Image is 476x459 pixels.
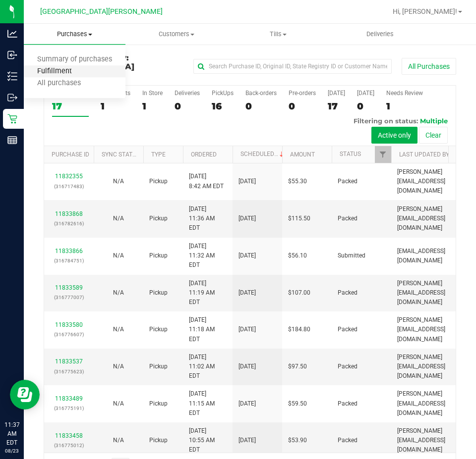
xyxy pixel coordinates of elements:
span: Summary of purchases [24,55,125,64]
div: [DATE] [328,90,345,97]
a: Customers [125,24,227,45]
div: PickUps [212,90,234,97]
span: [DATE] 11:15 AM EDT [189,389,227,418]
span: Submitted [338,251,365,260]
span: Not Applicable [113,400,124,407]
span: Customers [126,30,227,39]
a: Amount [290,151,315,158]
span: Fulfillment [24,67,85,76]
div: Pre-orders [289,90,316,97]
button: N/A [113,214,124,223]
a: Ordered [191,151,217,158]
span: [DATE] [238,325,256,334]
button: N/A [113,362,124,371]
p: (316717483) [50,182,88,191]
span: [DATE] 8:42 AM EDT [189,172,224,191]
span: $56.10 [288,251,307,260]
span: Multiple [420,117,448,125]
span: Pickup [149,325,168,334]
button: Clear [419,127,448,144]
span: [GEOGRAPHIC_DATA][PERSON_NAME] [40,7,163,16]
span: $184.80 [288,325,310,334]
span: [DATE] [238,214,256,223]
p: (316776607) [50,330,88,339]
a: 11833589 [55,284,83,291]
span: Pickup [149,288,168,298]
span: Not Applicable [113,289,124,296]
a: 11833489 [55,395,83,402]
span: Packed [338,436,357,445]
span: Not Applicable [113,326,124,333]
inline-svg: Inventory [7,71,17,81]
span: Not Applicable [113,437,124,444]
span: Pickup [149,177,168,186]
inline-svg: Reports [7,135,17,145]
a: Tills [227,24,329,45]
span: [DATE] [238,362,256,371]
p: (316775623) [50,367,88,376]
div: 0 [245,101,277,112]
a: 11833580 [55,321,83,328]
p: (316782616) [50,219,88,228]
div: 0 [175,101,200,112]
span: Tills [228,30,328,39]
a: 11833458 [55,432,83,439]
div: 16 [212,101,234,112]
button: Active only [371,127,417,144]
inline-svg: Retail [7,114,17,124]
span: [DATE] 11:19 AM EDT [189,279,227,307]
div: 0 [357,101,374,112]
a: Status [340,151,361,157]
button: N/A [113,288,124,298]
a: 11833537 [55,358,83,365]
div: In Store [142,90,163,97]
span: [DATE] 11:02 AM EDT [189,353,227,381]
span: Not Applicable [113,363,124,370]
div: 17 [328,101,345,112]
span: Packed [338,288,357,298]
button: N/A [113,399,124,408]
button: N/A [113,177,124,186]
span: $107.00 [288,288,310,298]
span: Pickup [149,214,168,223]
a: Type [151,151,166,158]
span: Not Applicable [113,215,124,222]
span: [DATE] [238,436,256,445]
span: $59.50 [288,399,307,408]
span: Pickup [149,362,168,371]
a: Filter [375,146,391,163]
iframe: Resource center [10,380,40,409]
p: (316775012) [50,441,88,450]
span: Packed [338,177,357,186]
span: [DATE] [238,399,256,408]
div: Deliveries [175,90,200,97]
span: $53.90 [288,436,307,445]
span: Not Applicable [113,178,124,185]
span: [DATE] [238,288,256,298]
span: $55.30 [288,177,307,186]
button: N/A [113,325,124,334]
span: Hi, [PERSON_NAME]! [393,7,457,15]
span: Not Applicable [113,252,124,259]
span: Filtering on status: [354,117,418,125]
div: 1 [142,101,163,112]
span: $97.50 [288,362,307,371]
span: Packed [338,214,357,223]
span: [DATE] 11:32 AM EDT [189,242,227,270]
div: [DATE] [357,90,374,97]
inline-svg: Analytics [7,29,17,39]
span: $115.50 [288,214,310,223]
div: 17 [52,101,89,112]
p: (316784751) [50,256,88,265]
button: N/A [113,251,124,260]
div: 0 [289,101,316,112]
span: [DATE] [238,251,256,260]
p: (316777007) [50,293,88,302]
div: 1 [101,101,130,112]
button: N/A [113,436,124,445]
a: Last Updated By [399,151,449,158]
a: Purchases Summary of purchases Fulfillment All purchases [24,24,125,45]
p: 08/23 [4,447,19,455]
div: 1 [386,101,423,112]
span: [DATE] 11:36 AM EDT [189,204,227,233]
